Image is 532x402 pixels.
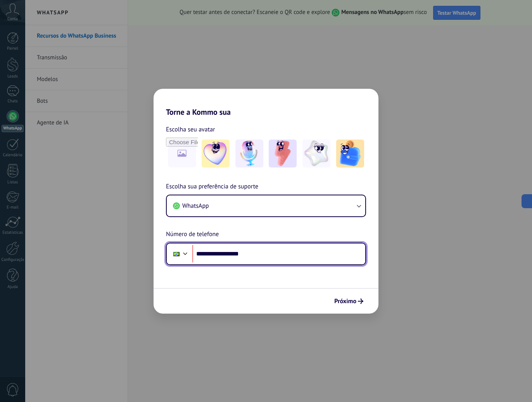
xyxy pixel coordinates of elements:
[235,140,263,167] img: -2.jpeg
[331,295,367,308] button: Próximo
[182,202,209,210] span: WhatsApp
[166,182,258,192] span: Escolha sua preferência de suporte
[169,246,184,262] div: Brazil: + 55
[336,140,364,167] img: -5.jpeg
[269,140,297,167] img: -3.jpeg
[334,298,356,304] span: Próximo
[166,229,219,240] span: Número de telefone
[167,195,365,216] button: WhatsApp
[166,124,215,135] span: Escolha seu avatar
[154,89,378,117] h2: Torne a Kommo sua
[302,140,330,167] img: -4.jpeg
[202,140,230,167] img: -1.jpeg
